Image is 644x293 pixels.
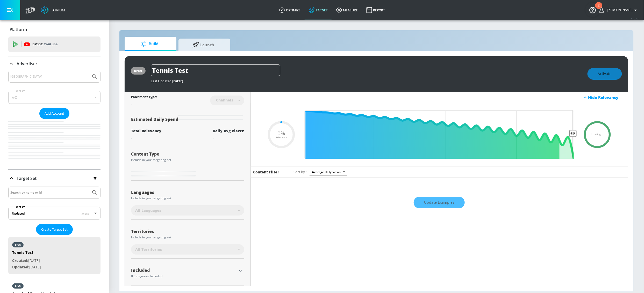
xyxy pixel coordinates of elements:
[362,1,389,19] a: Report
[8,170,101,187] div: Target Set
[131,190,244,194] div: Languages
[8,36,101,52] div: DV360: Youtube
[131,158,244,162] div: Include in your targeting set
[17,175,37,181] p: Target Set
[36,224,73,235] button: Create Target Set
[598,5,600,12] div: 2
[131,116,178,122] span: Estimated Daily Spend
[605,8,633,12] span: login as: lindsay.benharris@zefr.com
[134,69,142,73] div: draft
[310,169,347,175] div: Average daily views
[275,1,305,19] a: optimize
[131,229,244,233] div: Territories
[585,3,600,17] button: Open Resource Center, 2 new notifications
[213,128,244,133] div: Daily Avg Views:
[8,119,101,169] nav: list of Advertiser
[32,41,58,47] p: DV360:
[10,27,27,32] p: Platform
[131,275,237,278] div: 0 Categories Included
[135,247,162,252] span: All Territories
[131,236,244,239] div: Include in your targeting set
[50,8,65,12] div: Atrium
[12,258,41,264] p: [DATE]
[15,205,26,208] label: Sort By
[41,226,68,232] span: Create Target Set
[130,38,169,50] span: Build
[8,91,101,104] div: A-Z
[131,111,244,122] div: Estimated Daily Spend
[10,73,89,80] input: Search by name
[253,170,280,174] h6: Content Filter
[276,136,287,139] span: Relevance
[8,237,101,274] div: draftTennis TestCreated:[DATE]Updated:[DATE]
[131,268,237,272] div: Included
[599,7,639,13] button: [PERSON_NAME]
[12,265,29,269] span: Updated:
[305,1,332,19] a: Target
[12,250,41,258] div: Tennis Test
[131,244,244,255] div: All Territories
[15,285,21,287] div: draft
[10,189,89,196] input: Search by name or Id
[8,71,101,169] div: Advertiser
[41,6,65,14] a: Atrium
[184,39,223,51] span: Launch
[15,244,21,246] div: draft
[172,79,183,83] span: [DATE]
[251,92,628,103] div: Hide Relevancy
[39,108,69,119] button: Add Account
[135,208,161,213] span: All Languages
[131,128,161,133] div: Total Relevancy
[214,98,236,102] div: Channels
[131,95,157,100] div: Placement Type:
[588,95,625,100] div: Hide Relevancy
[12,211,25,216] div: Updated
[8,22,101,37] div: Platform
[12,264,41,270] p: [DATE]
[131,205,244,216] div: All Languages
[332,1,362,19] a: measure
[17,61,37,67] p: Advertiser
[81,211,89,216] span: latest
[632,17,639,20] span: v 4.22.2
[131,152,244,156] div: Content Type
[277,131,285,136] span: 0%
[592,133,603,136] span: Loading...
[294,170,307,174] span: Sort by
[44,41,58,47] p: Youtube
[302,111,577,159] input: Final Threshold
[131,197,244,200] div: Include in your targeting set
[45,111,64,116] span: Add Account
[151,79,582,83] div: Last Updated:
[8,56,101,71] div: Advertiser
[12,258,28,263] span: Created:
[15,89,26,92] label: Sort By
